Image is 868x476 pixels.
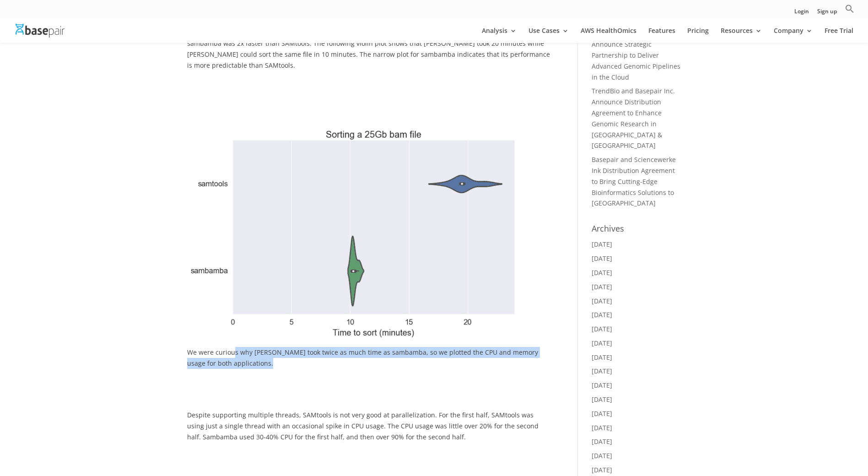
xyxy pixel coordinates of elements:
[592,87,675,150] a: TrendBio and Basepair Inc. Announce Distribution Agreement to Enhance Genomic Research in [GEOGRA...
[187,27,551,77] p: We compared the sorting speed of a 25Gb unsorted BAM file with SAMtools and sambamba. Our results...
[692,410,857,465] iframe: Drift Widget Chat Controller
[845,4,854,18] a: Search Icon Link
[482,27,517,43] a: Analysis
[592,437,612,446] a: [DATE]
[16,24,65,37] img: Basepair
[187,118,551,344] img: Sorting bam files, samtools vs sambamba
[817,9,837,18] a: Sign up
[592,395,612,404] a: [DATE]
[648,27,675,43] a: Features
[528,27,569,43] a: Use Cases
[592,339,612,347] a: [DATE]
[592,222,681,239] h4: Archives
[592,254,612,263] a: [DATE]
[592,367,612,375] a: [DATE]
[187,410,551,449] p: Despite supporting multiple threads, SAMtools is not very good at parallelization. For the first ...
[592,155,676,207] a: Basepair and Sciencewerke Ink Distribution Agreement to Bring Cutting-Edge Bioinformatics Solutio...
[687,27,709,43] a: Pricing
[592,297,612,305] a: [DATE]
[592,240,612,249] a: [DATE]
[592,423,612,432] a: [DATE]
[721,27,762,43] a: Resources
[774,27,813,43] a: Company
[592,409,612,418] a: [DATE]
[581,27,636,43] a: AWS HealthOmics
[592,310,612,319] a: [DATE]
[825,27,853,43] a: Free Trial
[592,282,612,291] a: [DATE]
[845,4,854,13] svg: Search
[592,29,680,81] a: Basepair and Novocraft Announce Strategic Partnership to Deliver Advanced Genomic Pipelines in th...
[592,325,612,333] a: [DATE]
[592,381,612,389] a: [DATE]
[592,465,612,474] a: [DATE]
[592,451,612,460] a: [DATE]
[592,268,612,277] a: [DATE]
[794,9,809,18] a: Login
[592,353,612,362] a: [DATE]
